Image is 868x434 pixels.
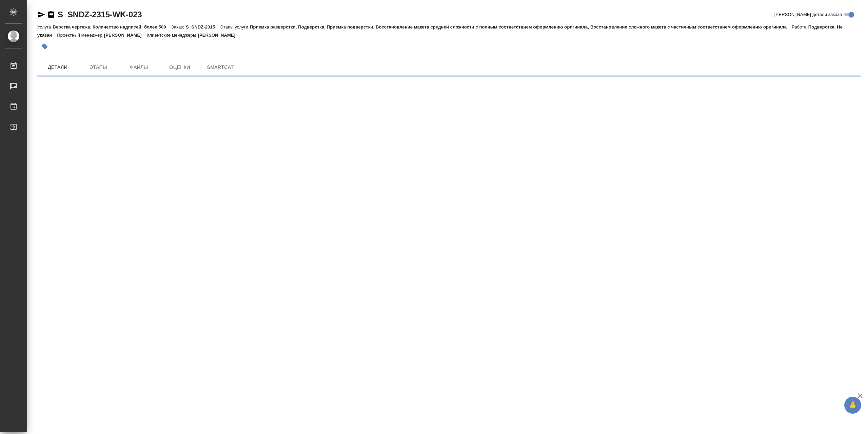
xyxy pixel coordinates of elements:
[41,63,74,72] span: Детали
[147,33,198,38] p: Клиентские менеджеры
[53,24,171,30] p: Верстка чертежа. Количество надписей: более 500
[37,11,45,19] button: Скопировать ссылку для ЯМессенджера
[47,11,55,19] button: Скопировать ссылку
[37,24,53,30] p: Услуга
[774,11,842,18] span: [PERSON_NAME] детали заказа
[37,39,52,54] button: Добавить тэг
[58,10,142,19] a: S_SNDZ-2315-WK-023
[792,24,808,30] p: Работа
[186,24,220,30] p: S_SNDZ-2315
[163,63,196,72] span: Оценки
[123,63,155,72] span: Файлы
[250,24,792,30] p: Приемка разверстки, Подверстка, Приемка подверстки, Восстановление макета средней сложности с пол...
[198,33,240,38] p: [PERSON_NAME]
[220,24,250,30] p: Этапы услуги
[82,63,115,72] span: Этапы
[171,24,186,30] p: Заказ:
[104,33,147,38] p: [PERSON_NAME]
[844,397,861,414] button: 🙏
[847,398,859,412] span: 🙏
[57,33,104,38] p: Проектный менеджер
[204,63,237,72] span: SmartCat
